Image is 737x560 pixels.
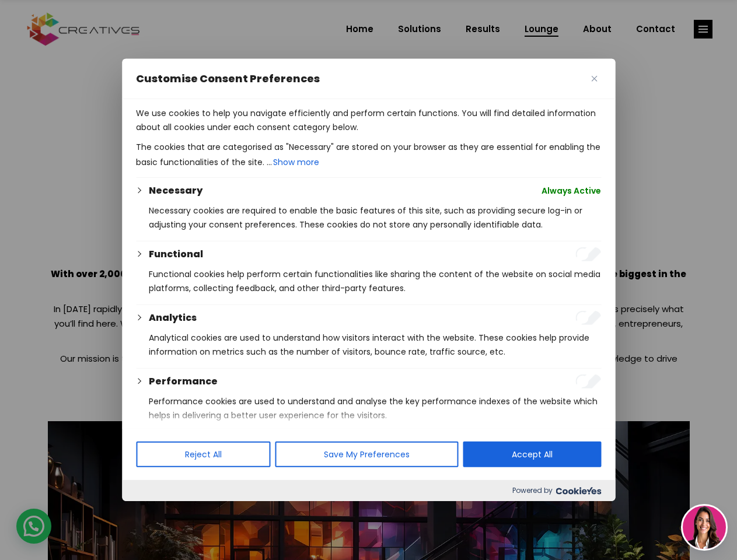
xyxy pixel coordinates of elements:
button: Necessary [149,184,202,198]
img: Cookieyes logo [556,487,601,495]
p: Functional cookies help perform certain functionalities like sharing the content of the website o... [149,267,601,295]
span: Always Active [542,184,601,198]
button: Functional [149,247,203,261]
p: Analytical cookies are used to understand how visitors interact with the website. These cookies h... [149,331,601,359]
input: Enable Analytics [575,311,601,325]
img: agent [683,506,726,549]
button: Save My Preferences [275,442,458,467]
button: Show more [272,154,320,170]
input: Enable Functional [575,247,601,261]
button: Accept All [463,442,601,467]
button: Close [587,72,601,86]
div: Powered by [122,480,615,501]
p: Necessary cookies are required to enable the basic features of this site, such as providing secur... [149,204,601,232]
p: Performance cookies are used to understand and analyse the key performance indexes of the website... [149,394,601,422]
img: Close [591,76,597,82]
span: Customise Consent Preferences [136,72,320,86]
button: Reject All [136,442,270,467]
p: The cookies that are categorised as "Necessary" are stored on your browser as they are essential ... [136,140,601,170]
button: Analytics [149,311,197,325]
button: Performance [149,374,218,388]
p: We use cookies to help you navigate efficiently and perform certain functions. You will find deta... [136,106,601,134]
div: Customise Consent Preferences [122,59,615,501]
input: Enable Performance [575,374,601,388]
